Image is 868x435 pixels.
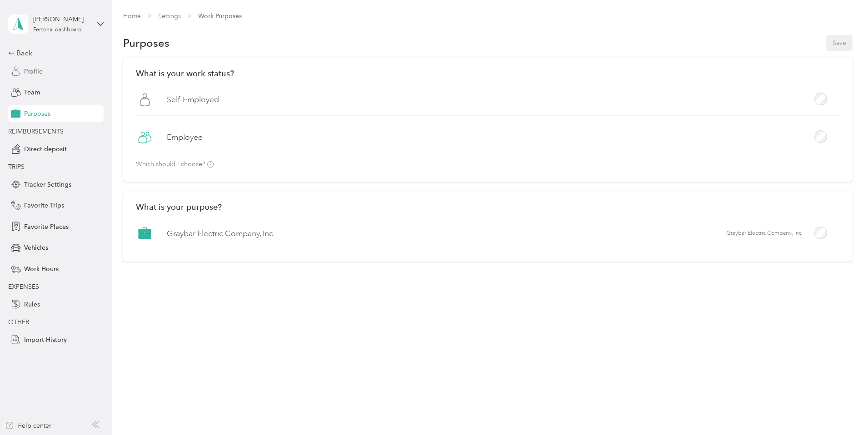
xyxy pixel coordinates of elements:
[24,144,67,154] span: Direct deposit
[33,27,82,33] div: Personal dashboard
[726,229,802,237] span: Graybar Electric Company, Inc
[5,421,51,430] button: Help center
[136,161,214,168] p: Which should I choose?
[123,38,170,48] h1: Purposes
[33,15,90,24] div: [PERSON_NAME]
[24,109,50,119] span: Purposes
[24,300,40,309] span: Rules
[817,384,868,435] iframe: Everlance-gr Chat Button Frame
[136,202,840,212] h2: What is your purpose?
[24,243,48,252] span: Vehicles
[24,88,40,97] span: Team
[167,228,273,239] label: Graybar Electric Company, Inc
[8,128,64,135] span: REIMBURSEMENTS
[167,94,219,105] label: Self-Employed
[8,318,29,326] span: OTHER
[24,201,64,210] span: Favorite Trips
[136,69,840,78] h2: What is your work status?
[167,132,203,143] label: Employee
[198,11,242,21] span: Work Purposes
[24,222,69,232] span: Favorite Places
[24,264,59,274] span: Work Hours
[24,67,43,76] span: Profile
[24,180,71,189] span: Tracker Settings
[123,12,141,20] a: Home
[8,48,99,59] div: Back
[8,283,39,291] span: EXPENSES
[158,12,181,20] a: Settings
[24,335,67,345] span: Import History
[8,163,25,171] span: TRIPS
